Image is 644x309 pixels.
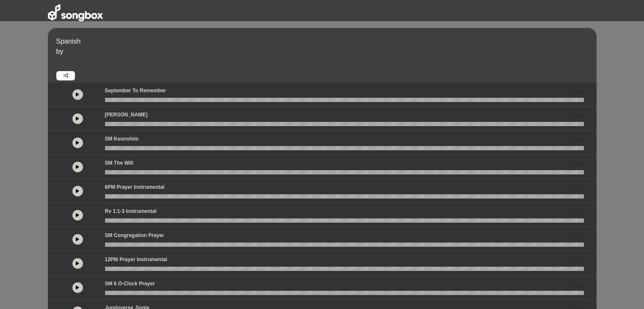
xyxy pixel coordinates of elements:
span: 0.00 [572,209,583,218]
span: 0.00 [572,185,583,193]
span: 0.00 [572,136,583,145]
p: [PERSON_NAME] [105,111,569,119]
p: SM 6 o-clock prayer [105,280,569,287]
p: 12PM Prayer Instrumental [105,256,569,263]
p: SM Keunshim [105,135,569,143]
img: songbox-logo-white.png [48,4,103,21]
span: 0.00 [572,233,583,242]
span: 0.00 [572,257,583,266]
span: 0.00 [572,281,583,290]
span: 0.00 [572,160,583,169]
p: SM The Will [105,159,569,167]
p: Spanish [56,36,594,47]
p: September to Remember [105,87,569,94]
p: Rv 1:1-3 Instrumental [105,207,569,215]
span: by [56,48,64,55]
p: SM Congregation Prayer [105,232,569,239]
p: 6PM Prayer Instrumental [105,183,569,191]
span: 0.00 [572,112,583,121]
span: 0.00 [572,88,583,97]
